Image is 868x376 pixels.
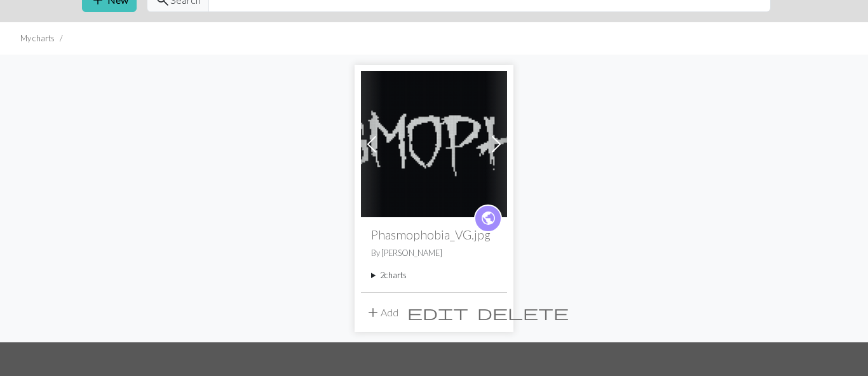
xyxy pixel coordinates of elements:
[403,300,473,325] button: Edit
[477,304,569,321] span: delete
[361,300,403,325] button: Add
[371,247,497,259] p: By [PERSON_NAME]
[371,269,497,281] summary: 2charts
[365,304,381,321] span: add
[473,300,573,325] button: Delete
[407,305,468,320] i: Edit
[371,227,497,242] h2: Phasmophobia_VG.jpg
[474,205,502,232] a: public
[407,304,468,321] span: edit
[361,137,507,149] a: Phasmophobia_VG.jpg
[20,32,55,44] li: My charts
[480,206,496,231] i: public
[480,208,496,228] span: public
[361,71,507,217] img: Phasmophobia_VG.jpg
